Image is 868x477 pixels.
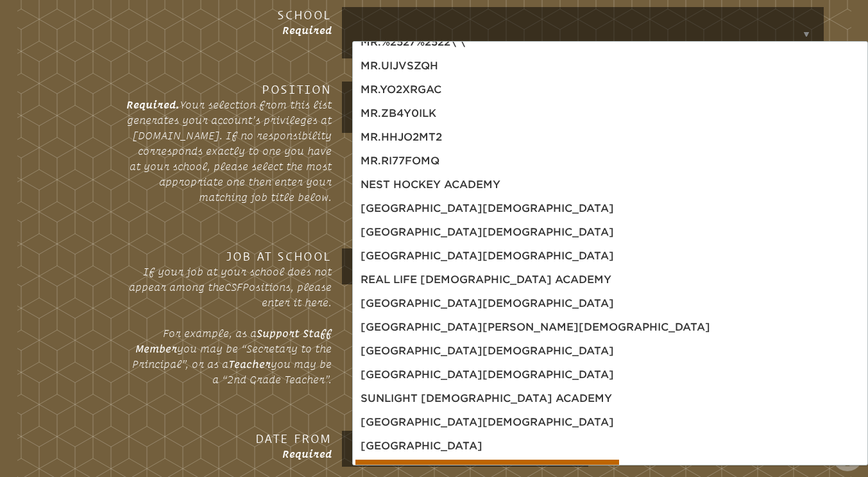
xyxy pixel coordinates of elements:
a: Real Life [DEMOGRAPHIC_DATA] Academy [355,270,617,290]
a: Mr.%2527%2522\'\" [355,32,475,53]
a: [GEOGRAPHIC_DATA][DEMOGRAPHIC_DATA] [355,341,619,361]
a: Sunlight [DEMOGRAPHIC_DATA] Academy [355,388,617,409]
a: [GEOGRAPHIC_DATA][DEMOGRAPHIC_DATA] [355,246,619,266]
a: Mr.ri77FOMq [355,151,445,171]
a: [GEOGRAPHIC_DATA][DEMOGRAPHIC_DATA] [355,293,619,314]
h3: Date From [126,431,332,446]
a: [GEOGRAPHIC_DATA] [355,436,488,456]
a: Nest Hockey Academy [355,175,506,195]
a: [GEOGRAPHIC_DATA][DEMOGRAPHIC_DATA] [355,198,619,219]
a: Mr.YO2XRgaC [355,80,447,100]
h3: School [126,7,332,22]
a: Mr.UIjvsZqH [355,56,443,76]
a: [GEOGRAPHIC_DATA][DEMOGRAPHIC_DATA] [355,222,619,243]
a: [GEOGRAPHIC_DATA][DEMOGRAPHIC_DATA] [355,412,619,433]
p: If your job at your school does not appear among the Positions, please enter it here. For example... [126,264,332,387]
span: Required. [126,99,180,110]
span: Required [282,24,332,36]
a: [GEOGRAPHIC_DATA][DEMOGRAPHIC_DATA] [355,365,619,385]
strong: Teacher [228,358,271,370]
a: Mr.hhJo2mT2 [355,127,447,148]
h3: Position [126,82,332,97]
p: Your selection from this list generates your account’s privileges at [DOMAIN_NAME]. If no respons... [126,97,332,205]
a: [GEOGRAPHIC_DATA][PERSON_NAME][DEMOGRAPHIC_DATA] [355,317,715,338]
a: Mr.Zb4y0ilK [355,103,441,124]
h3: Job at School [126,248,332,264]
span: CSF [225,281,243,293]
span: Required [282,448,332,460]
